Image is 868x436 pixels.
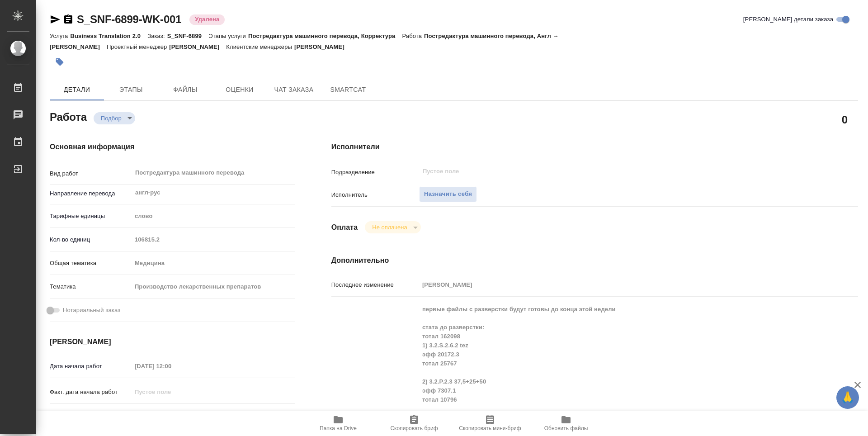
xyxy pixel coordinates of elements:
[331,142,858,152] h4: Исполнители
[50,142,295,152] h4: Основная информация
[94,112,135,124] div: Подбор
[50,362,132,371] p: Дата начала работ
[331,190,419,199] p: Исполнитель
[167,33,209,39] p: S_SNF-6899
[226,43,294,50] p: Клиентские менеджеры
[320,425,357,431] span: Папка на Drive
[294,43,351,50] p: [PERSON_NAME]
[422,166,793,177] input: Пустое поле
[132,233,295,246] input: Пустое поле
[98,114,124,122] button: Подбор
[50,259,132,268] p: Общая тематика
[55,84,99,95] span: Детали
[402,33,424,39] p: Работа
[109,84,153,95] span: Этапы
[528,411,604,436] button: Обновить файлы
[169,43,226,50] p: [PERSON_NAME]
[419,186,477,202] button: Назначить себя
[50,33,70,39] p: Услуга
[50,52,70,72] button: Добавить тэг
[743,15,833,24] span: [PERSON_NAME] детали заказа
[272,84,316,95] span: Чат заказа
[50,235,132,244] p: Кол-во единиц
[842,112,848,127] h2: 0
[331,255,858,266] h4: Дополнительно
[326,84,370,95] span: SmartCat
[195,15,219,24] p: Удалена
[164,84,207,95] span: Файлы
[300,411,376,436] button: Папка на Drive
[424,189,472,199] span: Назначить себя
[331,168,419,177] p: Подразделение
[390,425,438,431] span: Скопировать бриф
[147,33,167,39] p: Заказ:
[50,14,61,25] button: Скопировать ссылку для ЯМессенджера
[331,280,419,289] p: Последнее изменение
[132,360,211,373] input: Пустое поле
[63,306,120,315] span: Нотариальный заказ
[50,282,132,291] p: Тематика
[836,386,859,409] button: 🙏
[132,385,211,398] input: Пустое поле
[50,212,132,221] p: Тарифные единицы
[50,169,132,178] p: Вид работ
[459,425,521,431] span: Скопировать мини-бриф
[365,221,420,233] div: Подбор
[369,223,410,231] button: Не оплачена
[208,33,248,39] p: Этапы услуги
[376,411,452,436] button: Скопировать бриф
[218,84,261,95] span: Оценки
[132,209,295,224] div: слово
[50,108,87,124] h2: Работа
[419,278,814,291] input: Пустое поле
[132,256,295,271] div: Медицина
[452,411,528,436] button: Скопировать мини-бриф
[70,33,147,39] p: Business Translation 2.0
[107,43,169,50] p: Проектный менеджер
[50,336,295,347] h4: [PERSON_NAME]
[63,14,74,25] button: Скопировать ссылку
[544,425,588,431] span: Обновить файлы
[77,13,181,25] a: S_SNF-6899-WK-001
[50,388,132,397] p: Факт. дата начала работ
[132,279,295,294] div: Производство лекарственных препаратов
[50,189,132,198] p: Направление перевода
[331,222,358,233] h4: Оплата
[840,388,855,407] span: 🙏
[132,409,211,422] input: Пустое поле
[248,33,402,39] p: Постредактура машинного перевода, Корректура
